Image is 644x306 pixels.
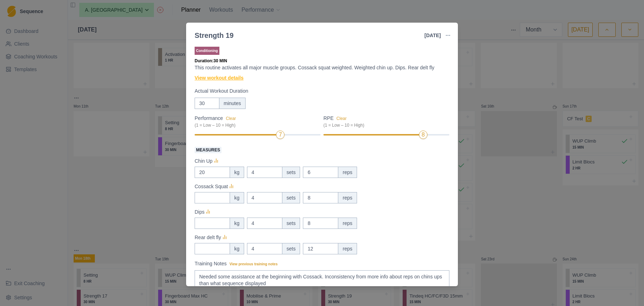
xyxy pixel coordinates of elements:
div: kg [230,167,244,178]
p: Duration: 30 MIN [195,58,449,64]
div: reps [338,192,357,203]
div: sets [282,218,300,229]
label: RPE [323,115,445,128]
div: (1 = Low – 10 = High) [195,122,316,128]
textarea: Needed some assistance at the beginning with Cossack. Inconsistency from more info about reps on ... [195,270,449,299]
div: 7 [279,131,282,139]
a: View workout details [195,74,243,82]
div: kg [230,192,244,203]
label: Actual Workout Duration [195,87,445,95]
button: RPE(1 = Low – 10 = High) [337,116,347,121]
p: Rear delt fly [195,234,221,241]
div: reps [338,218,357,229]
span: View previous training notes [230,262,278,266]
button: Performance(1 = Low – 10 = High) [226,116,236,121]
div: 8 [421,131,425,139]
div: sets [282,243,300,254]
div: (1 = Low – 10 = High) [323,122,445,128]
p: Dips [195,208,205,216]
p: This routine activates all major muscle groups. Cossack squat weighted. Weighted chin up. Dips. R... [195,64,449,71]
div: kg [230,243,244,254]
div: sets [282,167,300,178]
div: minutes [219,98,246,109]
div: kg [230,218,244,229]
label: Training Notes [195,260,445,267]
p: [DATE] [425,32,441,39]
span: Measures [195,147,222,153]
div: sets [282,192,300,203]
div: Strength 19 [195,30,234,41]
p: Chin Up [195,157,213,165]
div: reps [338,167,357,178]
label: Performance [195,115,316,128]
p: Cossack Squat [195,183,228,190]
p: Conditioning [195,47,219,55]
div: reps [338,243,357,254]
